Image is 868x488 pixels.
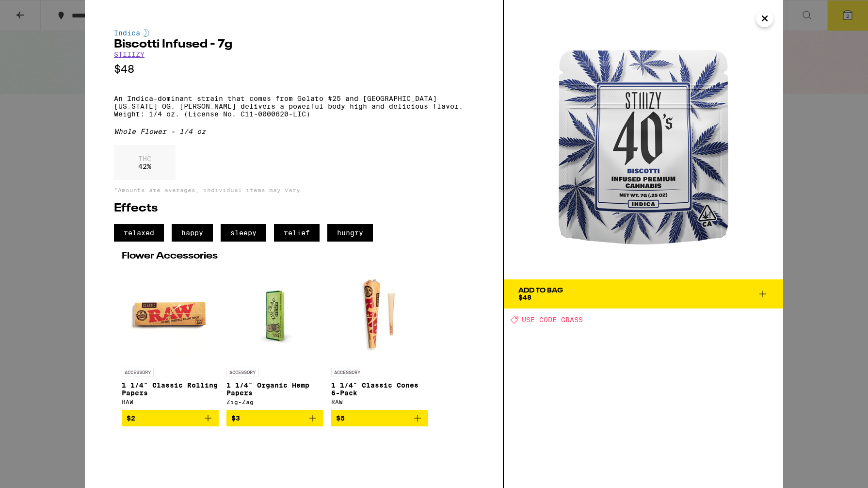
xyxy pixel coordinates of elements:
[226,266,323,363] img: Zig-Zag - 1 1/4" Organic Hemp Papers
[114,145,176,180] div: 42 %
[122,266,219,363] img: RAW - 1 1/4" Classic Rolling Papers
[518,293,531,301] span: $48
[114,63,474,75] p: $48
[114,128,474,135] div: Whole Flower - 1/4 oz
[172,224,213,242] span: happy
[522,316,583,324] span: USE CODE GRASS
[114,187,474,193] p: *Amounts are averages, individual items may vary.
[226,410,323,426] button: Add to bag
[6,7,70,15] span: Hi. Need any help?
[122,266,219,410] a: Open page for 1 1/4" Classic Rolling Papers from RAW
[226,266,323,410] a: Open page for 1 1/4" Organic Hemp Papers from Zig-Zag
[274,224,320,242] span: relief
[127,414,135,422] span: $2
[122,399,219,405] div: RAW
[114,203,474,214] h2: Effects
[122,368,154,376] p: ACCESSORY
[331,266,428,410] a: Open page for 1 1/4" Classic Cones 6-Pack from RAW
[331,266,428,363] img: RAW - 1 1/4" Classic Cones 6-Pack
[226,368,258,376] p: ACCESSORY
[144,29,149,37] img: indicaColor.svg
[331,368,363,376] p: ACCESSORY
[114,50,145,58] a: STIIIZY
[122,381,219,397] p: 1 1/4" Classic Rolling Papers
[122,410,219,426] button: Add to bag
[138,155,151,163] p: THC
[226,399,323,405] div: Zig-Zag
[331,381,428,397] p: 1 1/4" Classic Cones 6-Pack
[518,287,563,294] div: Add To Bag
[327,224,373,242] span: hungry
[114,39,474,50] h2: Biscotti Infused - 7g
[331,399,428,405] div: RAW
[221,224,266,242] span: sleepy
[756,10,773,27] button: Close
[336,414,345,422] span: $5
[226,381,323,397] p: 1 1/4" Organic Hemp Papers
[231,414,240,422] span: $3
[114,29,474,37] div: Indica
[122,251,466,261] h2: Flower Accessories
[504,279,783,309] button: Add To Bag$48
[114,224,164,242] span: relaxed
[114,95,474,118] p: An Indica-dominant strain that comes from Gelato #25 and [GEOGRAPHIC_DATA][US_STATE] OG. [PERSON_...
[331,410,428,426] button: Add to bag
